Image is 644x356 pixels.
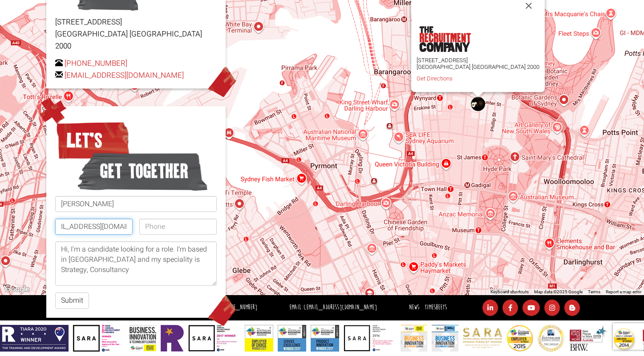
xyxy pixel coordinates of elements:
a: Timesheets [425,303,447,312]
a: [EMAIL_ADDRESS][DOMAIN_NAME] [65,70,184,81]
a: Terms (opens in new tab) [588,289,600,294]
p: [STREET_ADDRESS] [GEOGRAPHIC_DATA] [GEOGRAPHIC_DATA] 2000 [55,16,217,52]
li: Email: [287,301,379,314]
p: [STREET_ADDRESS] [GEOGRAPHIC_DATA] [GEOGRAPHIC_DATA] 2000 [417,57,539,70]
input: Email [55,219,133,235]
a: Report a map error [606,289,641,294]
a: [PHONE_NUMBER] [65,58,127,69]
button: Submit [55,292,89,309]
input: Name [55,196,217,212]
span: Let’s [55,118,130,163]
a: Open this area in Google Maps (opens a new window) [2,284,32,295]
span: Map data ©2025 Google [534,289,583,294]
img: the-recruitment-company.png [419,26,470,52]
a: News [409,303,419,312]
div: The Recruitment Company [471,97,485,111]
a: [EMAIL_ADDRESS][DOMAIN_NAME] [304,303,377,312]
img: Google [2,284,32,295]
a: [PHONE_NUMBER] [221,303,257,312]
span: get together [77,149,208,193]
button: Keyboard shortcuts [490,289,529,295]
input: Phone [139,219,217,235]
a: Get Directions [417,75,453,82]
